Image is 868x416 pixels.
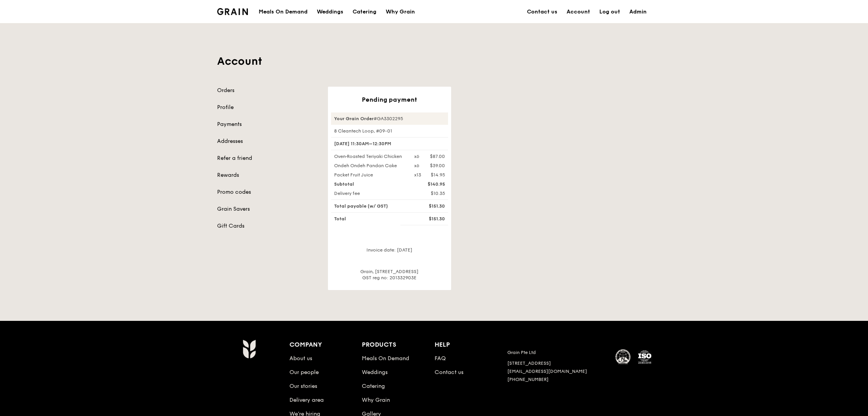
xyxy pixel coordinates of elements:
[331,112,448,125] div: #GA3302295
[289,397,324,403] a: Delivery area
[362,369,388,376] a: Weddings
[329,181,410,187] div: Subtotal
[217,87,319,94] a: Orders
[259,0,308,23] div: Meals On Demand
[362,339,435,350] div: Products
[430,163,445,169] div: $39.00
[414,163,419,169] div: x6
[217,171,319,179] a: Rewards
[217,121,319,128] a: Payments
[522,0,562,23] a: Contact us
[381,0,420,23] a: Why Grain
[217,138,319,145] a: Addresses
[334,116,374,121] strong: Your Grain Order
[217,188,319,196] a: Promo codes
[507,369,587,374] a: [EMAIL_ADDRESS][DOMAIN_NAME]
[329,172,410,178] div: Packet Fruit Juice
[637,349,652,365] img: ISO Certified
[386,0,415,23] div: Why Grain
[312,0,348,23] a: Weddings
[507,349,607,356] div: Grain Pte Ltd
[289,369,319,376] a: Our people
[625,0,651,23] a: Admin
[362,355,409,362] a: Meals On Demand
[410,203,450,209] div: $151.30
[329,216,410,222] div: Total
[317,0,343,23] div: Weddings
[329,190,410,196] div: Delivery fee
[331,128,448,134] div: 8 Cleantech Loop, #09-01
[331,96,448,103] div: Pending payment
[507,377,549,382] a: [PHONE_NUMBER]
[562,0,595,23] a: Account
[507,360,607,366] div: [STREET_ADDRESS]
[348,0,381,23] a: Catering
[615,349,631,365] img: MUIS Halal Certified
[329,153,410,159] div: Oven‑Roasted Teriyaki Chicken
[430,153,445,159] div: $87.00
[217,104,319,111] a: Profile
[435,355,446,362] a: FAQ
[362,383,385,389] a: Catering
[217,154,319,162] a: Refer a friend
[243,339,256,359] img: Grain
[289,355,312,362] a: About us
[353,0,376,23] div: Catering
[362,397,390,403] a: Why Grain
[435,339,507,350] div: Help
[334,203,388,209] span: Total payable (w/ GST)
[217,205,319,213] a: Grain Savers
[331,137,448,150] div: [DATE] 11:30AM–12:30PM
[435,369,463,376] a: Contact us
[414,172,421,178] div: x13
[329,163,410,169] div: Ondeh Ondeh Pandan Cake
[217,54,651,68] h1: Account
[217,222,319,230] a: Gift Cards
[414,153,419,159] div: x6
[331,268,448,281] div: Grain, [STREET_ADDRESS] GST reg no: 201332903E
[595,0,625,23] a: Log out
[331,247,448,259] div: Invoice date: [DATE]
[289,339,362,350] div: Company
[431,172,445,178] div: $14.95
[410,190,450,196] div: $10.35
[217,8,248,15] img: Grain
[410,181,450,187] div: $140.95
[410,216,450,222] div: $151.30
[289,383,317,389] a: Our stories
